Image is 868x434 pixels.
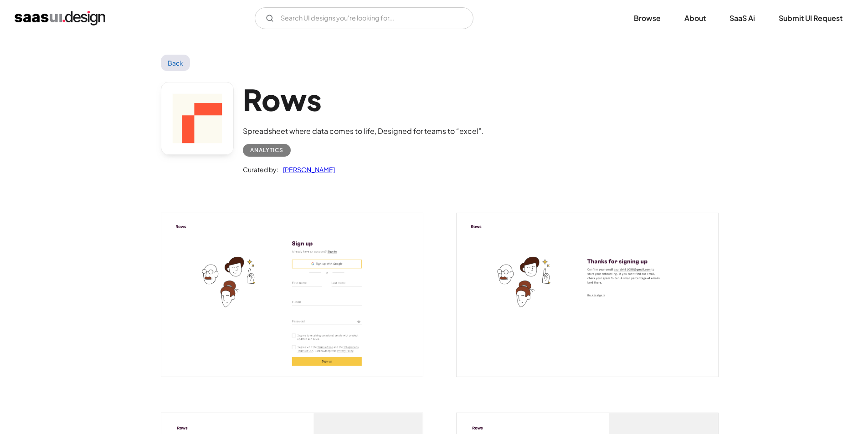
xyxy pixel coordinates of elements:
[457,213,718,377] img: 6402fc354dac79149a373109_Rows%20Email%20Confirmation%20Screen.png
[243,164,278,175] div: Curated by:
[255,7,473,29] input: Search UI designs you're looking for...
[250,145,283,156] div: Analytics
[161,213,423,377] img: 6402fc2b4dac793fb8372787_Rows%20Signup%20Screen.png
[278,164,335,175] a: [PERSON_NAME]
[243,126,484,137] div: Spreadsheet where data comes to life, Designed for teams to “excel”.
[161,55,190,71] a: Back
[243,82,484,117] h1: Rows
[673,8,717,28] a: About
[623,8,672,28] a: Browse
[719,8,766,28] a: SaaS Ai
[768,8,853,28] a: Submit UI Request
